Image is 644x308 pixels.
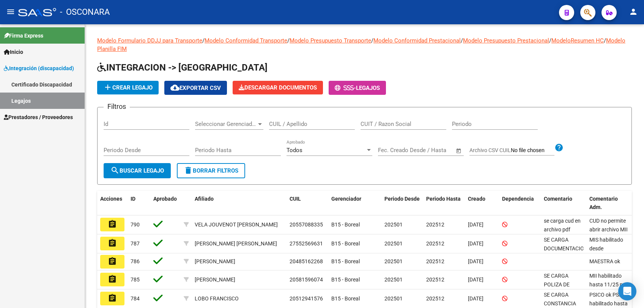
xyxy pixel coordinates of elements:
[331,277,360,283] span: B15 - Boreal
[108,220,117,229] mat-icon: assignment
[589,218,628,267] span: CUD no permite abrir archivo MII habilitado hasta 10/25 por renovación de póliza.
[195,196,214,202] span: Afiliado
[426,295,444,302] span: 202512
[331,240,360,247] span: B15 - Boreal
[290,240,323,247] span: 27552569631
[589,258,620,264] span: MAESTRA ok
[131,222,140,228] span: 790
[426,222,444,228] span: 202512
[104,163,171,178] button: Buscar Legajo
[290,37,371,44] a: Modelo Presupuesto Transporte
[618,282,636,300] div: Open Intercom Messenger
[192,191,287,216] datatable-header-cell: Afiliado
[463,37,549,44] a: Modelo Presupuesto Prestacional
[4,48,23,56] span: Inicio
[97,81,159,94] button: Crear Legajo
[131,258,140,264] span: 786
[177,163,245,178] button: Borrar Filtros
[331,295,360,302] span: B15 - Boreal
[416,147,452,154] input: Fecha fin
[103,84,153,91] span: Crear Legajo
[108,257,117,266] mat-icon: assignment
[131,295,140,302] span: 784
[384,196,420,202] span: Periodo Desde
[423,191,465,216] datatable-header-cell: Periodo Hasta
[195,220,278,229] div: VELA JOUVENOT [PERSON_NAME]
[290,258,323,264] span: 20485162268
[195,294,239,303] div: LOBO FRANCISCO
[468,258,483,264] span: [DATE]
[290,295,323,302] span: 20512941576
[329,81,386,95] button: -Legajos
[97,62,268,73] span: INTEGRACION -> [GEOGRAPHIC_DATA]
[233,81,323,94] button: Descargar Documentos
[195,121,257,127] span: Seleccionar Gerenciador
[455,146,463,155] button: Open calendar
[131,277,140,283] span: 785
[287,191,328,216] datatable-header-cell: CUIL
[153,196,177,202] span: Aprobado
[356,85,380,91] span: Legajos
[426,277,444,283] span: 202512
[589,196,618,211] span: Comentario Adm.
[544,218,581,250] span: se carga cud en archivo pdf -29/08/2025-boreal
[108,294,117,303] mat-icon: assignment
[60,4,110,20] span: - OSCONARA
[328,191,381,216] datatable-header-cell: Gerenciador
[164,81,227,95] button: Exportar CSV
[468,222,483,228] span: [DATE]
[468,295,483,302] span: [DATE]
[239,84,317,91] span: Descargar Documentos
[4,113,73,121] span: Prestadores / Proveedores
[331,258,360,264] span: B15 - Boreal
[331,196,361,202] span: Gerenciador
[287,147,302,154] span: Todos
[170,83,180,92] mat-icon: cloud_download
[511,147,554,154] input: Archivo CSV CUIL
[544,196,572,202] span: Comentario
[384,295,403,302] span: 202501
[589,273,628,305] span: MII habilitado hasta 11/25 por renovación de póliza.
[195,275,235,284] div: [PERSON_NAME]
[104,101,130,112] h3: Filtros
[110,166,120,175] mat-icon: search
[465,191,499,216] datatable-header-cell: Creado
[184,167,238,174] span: Borrar Filtros
[551,37,604,44] a: ModeloResumen HC
[97,37,202,44] a: Modelo Formulario DDJJ para Transporte
[384,258,403,264] span: 202501
[378,147,409,154] input: Fecha inicio
[150,191,181,216] datatable-header-cell: Aprobado
[6,7,15,16] mat-icon: menu
[170,85,221,91] span: Exportar CSV
[426,258,444,264] span: 202512
[426,240,444,247] span: 202512
[502,196,534,202] span: Dependencia
[290,196,301,202] span: CUIL
[131,196,135,202] span: ID
[468,277,483,283] span: [DATE]
[384,222,403,228] span: 202501
[586,191,632,216] datatable-header-cell: Comentario Adm.
[381,191,423,216] datatable-header-cell: Periodo Desde
[103,83,112,92] mat-icon: add
[469,147,511,153] span: Archivo CSV CUIL
[331,222,360,228] span: B15 - Boreal
[100,196,122,202] span: Acciones
[195,257,235,266] div: [PERSON_NAME]
[195,239,277,248] div: [PERSON_NAME] [PERSON_NAME]
[184,166,193,175] mat-icon: delete
[290,277,323,283] span: 20581596074
[110,167,164,174] span: Buscar Legajo
[426,196,461,202] span: Periodo Hasta
[384,277,403,283] span: 202501
[108,239,117,248] mat-icon: assignment
[384,240,403,247] span: 202501
[97,191,128,216] datatable-header-cell: Acciones
[4,64,74,72] span: Integración (discapacidad)
[468,196,485,202] span: Creado
[544,237,588,269] span: SE CARGA DOCUMENTACION MAESTRA DE APOYO 06/08/2025
[468,240,483,247] span: [DATE]
[131,240,140,247] span: 787
[335,85,356,91] span: -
